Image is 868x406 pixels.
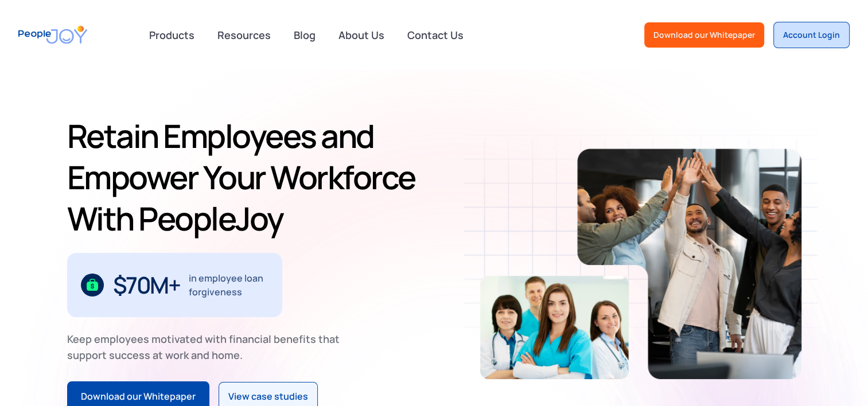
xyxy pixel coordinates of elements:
a: Contact Us [400,22,470,48]
div: $70M+ [113,276,180,294]
a: About Us [332,22,391,48]
div: 1 / 3 [67,253,282,317]
img: Retain-Employees-PeopleJoy [577,149,801,379]
a: home [18,18,87,51]
div: View case studies [228,389,308,404]
a: Resources [211,22,278,48]
div: in employee loan forgiveness [189,271,268,299]
a: Download our Whitepaper [644,22,764,48]
a: Account Login [773,22,850,48]
a: Blog [287,22,322,48]
div: Download our Whitepaper [81,389,196,404]
div: Products [142,24,201,46]
img: Retain-Employees-PeopleJoy [480,276,629,379]
div: Account Login [783,29,840,41]
h1: Retain Employees and Empower Your Workforce With PeopleJoy [67,115,430,239]
div: Download our Whitepaper [653,29,755,41]
div: Keep employees motivated with financial benefits that support success at work and home. [67,331,349,363]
